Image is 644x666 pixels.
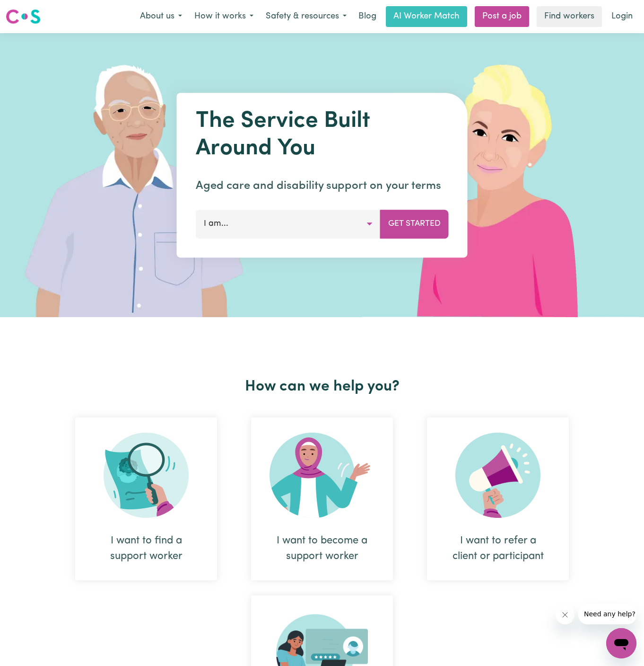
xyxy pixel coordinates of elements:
[196,108,449,162] h1: The Service Built Around You
[196,210,381,238] button: I am...
[556,605,574,624] iframe: Close message
[606,6,638,27] a: Login
[134,7,188,27] button: About us
[75,417,217,580] div: I want to find a support worker
[6,6,41,27] a: Careseekers logo
[380,210,449,238] button: Get Started
[353,6,382,27] a: Blog
[606,628,636,658] iframe: Button to launch messaging window
[58,378,586,396] h2: How can we help you?
[274,533,370,564] div: I want to become a support worker
[196,178,449,195] p: Aged care and disability support on your terms
[475,6,529,27] a: Post a job
[455,433,540,518] img: Refer
[260,7,353,27] button: Safety & resources
[578,604,636,624] iframe: Message from company
[251,417,393,580] div: I want to become a support worker
[427,417,569,580] div: I want to refer a client or participant
[98,533,194,564] div: I want to find a support worker
[6,8,41,25] img: Careseekers logo
[450,533,546,564] div: I want to refer a client or participant
[270,433,374,518] img: Become Worker
[104,433,189,518] img: Search
[188,7,260,27] button: How it works
[386,6,467,27] a: AI Worker Match
[537,6,602,27] a: Find workers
